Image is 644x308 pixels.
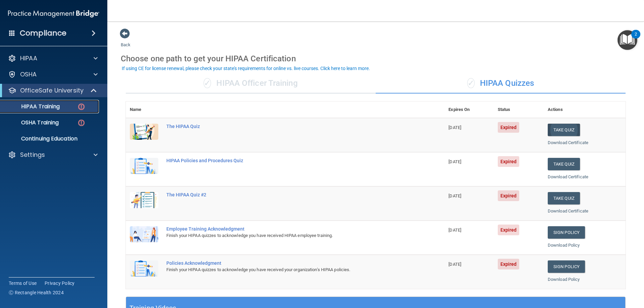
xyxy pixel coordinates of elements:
a: OfficeSafe University [8,86,97,95]
a: Download Certificate [548,174,588,179]
p: OfficeSafe University [20,86,84,95]
span: Expired [498,190,520,201]
button: If using CE for license renewal, please check your state's requirements for online vs. live cours... [121,65,371,72]
a: Download Certificate [548,208,588,213]
button: Take Quiz [548,124,580,136]
img: danger-circle.6113f641.png [77,103,86,111]
span: Expired [498,156,520,167]
span: Expired [498,225,520,235]
div: If using CE for license renewal, please check your state's requirements for online vs. live cours... [122,66,370,71]
p: OSHA [20,70,37,78]
div: Employee Training Acknowledgment [166,226,411,232]
a: Privacy Policy [45,280,75,287]
p: Settings [20,151,45,159]
p: Continuing Education [4,135,96,142]
a: Download Policy [548,277,580,282]
button: Open Resource Center, 2 new notifications [618,30,637,50]
button: Take Quiz [548,158,580,170]
div: Choose one path to get your HIPAA Certification [121,49,631,68]
button: Take Quiz [548,192,580,204]
img: danger-circle.6113f641.png [77,119,86,127]
span: [DATE] [448,262,461,267]
span: [DATE] [448,159,461,164]
span: ✓ [204,78,211,88]
a: HIPAA [8,54,98,62]
th: Actions [544,102,626,118]
div: HIPAA Officer Training [126,73,376,94]
a: Download Policy [548,243,580,248]
p: OSHA Training [4,119,59,126]
img: PMB logo [8,7,99,20]
a: Terms of Use [9,280,37,287]
span: Expired [498,122,520,133]
th: Expires On [444,102,493,118]
div: HIPAA Policies and Procedures Quiz [166,158,411,163]
th: Name [126,102,162,118]
div: Finish your HIPAA quizzes to acknowledge you have received HIPAA employee training. [166,232,411,240]
div: Finish your HIPAA quizzes to acknowledge you have received your organization’s HIPAA policies. [166,266,411,274]
a: Sign Policy [548,260,585,273]
a: Sign Policy [548,226,585,239]
a: OSHA [8,70,98,78]
th: Status [494,102,544,118]
div: HIPAA Quizzes [376,73,626,94]
span: ✓ [467,78,475,88]
a: Back [121,34,130,47]
div: The HIPAA Quiz #2 [166,192,411,197]
span: [DATE] [448,125,461,130]
p: HIPAA [20,54,37,62]
div: The HIPAA Quiz [166,124,411,129]
a: Download Certificate [548,140,588,145]
div: 2 [635,34,637,43]
span: [DATE] [448,228,461,233]
h4: Compliance [20,28,66,38]
span: [DATE] [448,193,461,198]
p: HIPAA Training [4,103,60,110]
a: Settings [8,151,98,159]
span: Ⓒ Rectangle Health 2024 [9,289,64,296]
span: Expired [498,259,520,269]
div: Policies Acknowledgment [166,260,411,266]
